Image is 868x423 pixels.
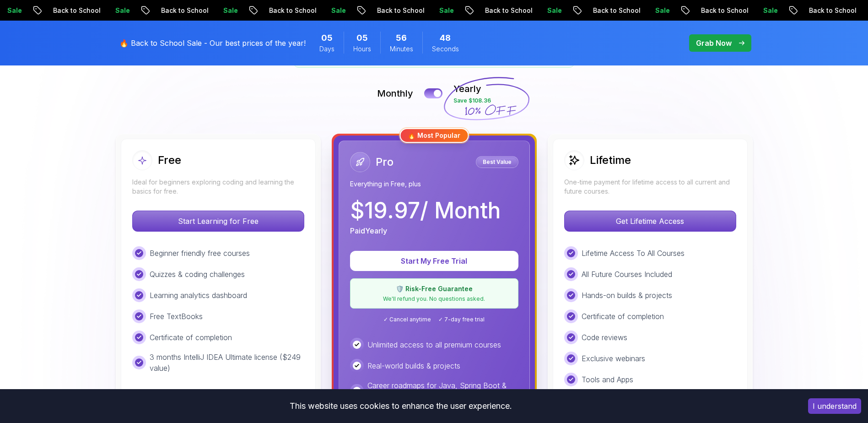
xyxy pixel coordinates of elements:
[564,211,736,232] button: Get Lifetime Access
[438,316,485,323] span: ✓ 7-day free trial
[319,44,334,54] span: Days
[119,38,306,49] p: 🔥 Back to School Sale - Our best prices of the year!
[440,32,451,44] span: 48 Seconds
[396,32,407,44] span: 56 Minutes
[431,6,460,15] p: Sale
[132,217,304,226] a: Start Learning for Free
[590,153,631,168] h2: Lifetime
[150,332,232,343] p: Certificate of completion
[367,380,518,402] p: Career roadmaps for Java, Spring Boot & DevOps
[564,178,736,196] p: One-time payment for lifetime access to all current and future courses.
[356,32,368,44] span: 5 Hours
[383,316,431,323] span: ✓ Cancel anytime
[808,398,861,414] button: Accept cookies
[321,32,333,44] span: 5 Days
[584,6,647,15] p: Back to School
[432,44,459,54] span: Seconds
[133,211,304,231] p: Start Learning for Free
[350,179,518,189] p: Everything in Free, plus
[564,217,736,226] a: Get Lifetime Access
[582,332,627,343] p: Code reviews
[152,6,215,15] p: Back to School
[582,353,645,364] p: Exclusive webinars
[476,6,539,15] p: Back to School
[350,225,387,236] p: Paid Yearly
[150,269,245,280] p: Quizzes & coding challenges
[377,87,413,100] p: Monthly
[350,251,518,271] button: Start My Free Trial
[361,255,507,266] p: Start My Free Trial
[150,352,304,374] p: 3 months IntelliJ IDEA Ultimate license ($249 value)
[215,6,244,15] p: Sale
[150,290,247,301] p: Learning analytics dashboard
[582,311,664,322] p: Certificate of completion
[323,6,352,15] p: Sale
[367,360,460,371] p: Real-world builds & projects
[696,38,732,49] p: Grab Now
[7,396,794,416] div: This website uses cookies to enhance the user experience.
[150,248,250,259] p: Beginner friendly free courses
[356,295,512,303] p: We'll refund you. No questions asked.
[477,157,517,167] p: Best Value
[44,6,107,15] p: Back to School
[539,6,568,15] p: Sale
[350,256,518,266] a: Start My Free Trial
[107,6,136,15] p: Sale
[260,6,323,15] p: Back to School
[376,155,394,169] h2: Pro
[582,290,672,301] p: Hands-on builds & projects
[565,211,736,231] p: Get Lifetime Access
[356,284,512,293] p: 🛡️ Risk-Free Guarantee
[367,339,501,350] p: Unlimited access to all premium courses
[755,6,784,15] p: Sale
[132,178,304,196] p: Ideal for beginners exploring coding and learning the basics for free.
[368,6,431,15] p: Back to School
[647,6,676,15] p: Sale
[158,153,181,168] h2: Free
[582,248,685,259] p: Lifetime Access To All Courses
[390,44,413,54] span: Minutes
[582,269,672,280] p: All Future Courses Included
[582,374,633,385] p: Tools and Apps
[800,6,863,15] p: Back to School
[150,311,203,322] p: Free TextBooks
[350,200,501,222] p: $ 19.97 / Month
[132,211,304,232] button: Start Learning for Free
[353,44,371,54] span: Hours
[692,6,755,15] p: Back to School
